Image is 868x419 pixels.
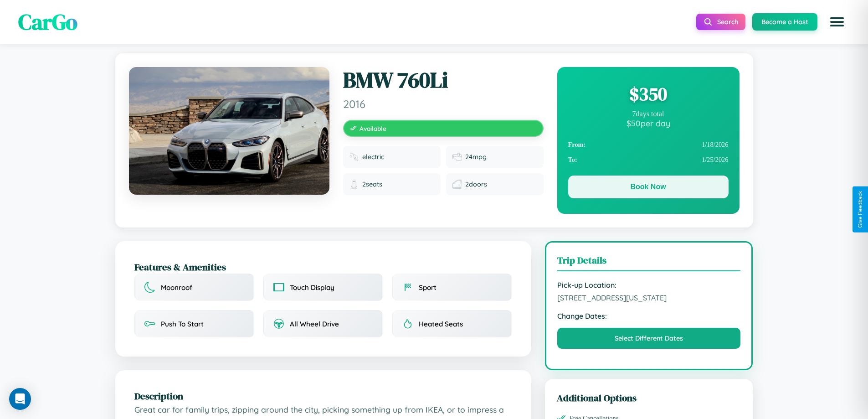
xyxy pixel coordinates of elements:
[568,118,729,128] div: $ 50 per day
[568,110,729,118] div: 7 days total
[343,67,544,93] h1: BMW 760Li
[290,320,339,328] span: All Wheel Drive
[349,152,359,161] img: Fuel type
[568,82,729,106] div: $ 350
[129,67,329,195] img: BMW 760Li 2016
[557,253,741,271] h3: Trip Details
[824,9,850,35] button: Open menu
[752,13,817,31] button: Become a Host
[568,141,586,149] strong: From:
[557,311,741,321] strong: Change Dates:
[343,97,544,111] span: 2016
[696,14,745,30] button: Search
[362,180,382,188] span: 2 seats
[465,153,487,161] span: 24 mpg
[290,283,334,292] span: Touch Display
[419,283,437,292] span: Sport
[568,156,577,164] strong: To:
[134,389,512,403] h2: Description
[360,124,386,132] span: Available
[465,180,487,188] span: 2 doors
[557,280,741,290] strong: Pick-up Location:
[452,152,462,161] img: Fuel efficiency
[134,260,512,274] h2: Features & Amenities
[349,180,359,189] img: Seats
[557,391,741,404] h3: Additional Options
[557,328,741,349] button: Select Different Dates
[419,320,463,328] span: Heated Seats
[568,152,729,167] div: 1 / 25 / 2026
[362,153,384,161] span: electric
[161,283,192,292] span: Moonroof
[161,320,204,328] span: Push To Start
[18,7,77,37] span: CarGo
[717,18,738,26] span: Search
[568,137,729,152] div: 1 / 18 / 2026
[857,191,863,228] div: Give Feedback
[557,293,741,302] span: [STREET_ADDRESS][US_STATE]
[452,180,462,189] img: Doors
[568,176,729,198] button: Book Now
[9,388,31,410] div: Open Intercom Messenger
